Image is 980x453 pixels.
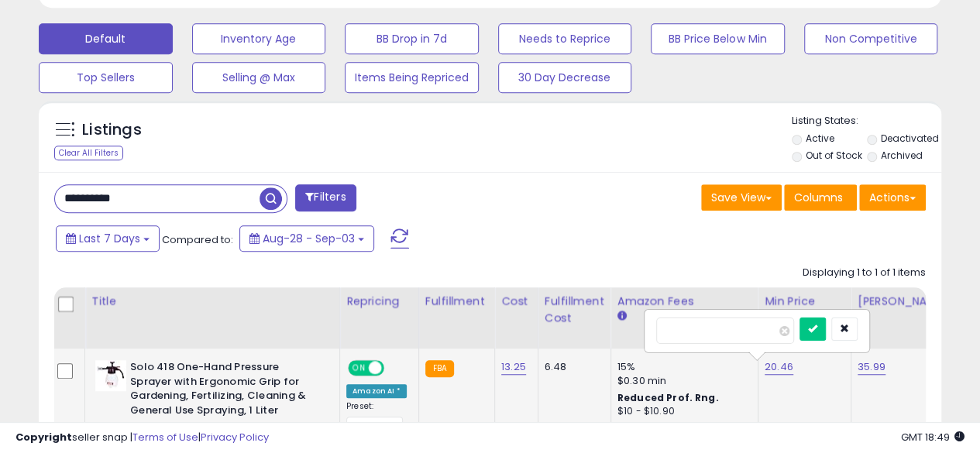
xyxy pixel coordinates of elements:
[345,23,479,54] button: BB Drop in 7d
[192,23,326,54] button: Inventory Age
[263,231,355,246] span: Aug-28 - Sep-03
[498,62,632,93] button: 30 Day Decrease
[617,293,751,310] div: Amazon Fees
[130,360,318,421] b: Solo 418 One-Hand Pressure Sprayer with Ergonomic Grip for Gardening, Fertilizing, Cleaning & Gen...
[858,293,950,310] div: [PERSON_NAME]
[901,430,965,444] span: 2025-09-11 18:49 GMT
[803,266,926,280] div: Displaying 1 to 1 of 1 items
[39,23,173,54] button: Default
[425,293,488,310] div: Fulfillment
[501,293,531,310] div: Cost
[82,119,142,141] h5: Listings
[346,401,407,436] div: Preset:
[54,146,123,160] div: Clear All Filters
[79,231,140,246] span: Last 7 Days
[345,62,479,93] button: Items Being Repriced
[617,374,746,388] div: $0.30 min
[545,293,604,326] div: Fulfillment Cost
[15,431,269,445] div: seller snap | |
[617,310,627,324] small: Amazon Fees.
[39,62,173,93] button: Top Sellers
[498,23,632,54] button: Needs to Reprice
[162,232,233,247] span: Compared to:
[425,360,454,377] small: FBA
[765,359,793,375] a: 20.46
[95,360,126,391] img: 41qhkcSH9JL._SL40_.jpg
[804,23,938,54] button: Non Competitive
[617,360,746,374] div: 15%
[794,190,843,205] span: Columns
[501,359,526,375] a: 13.25
[881,149,923,162] label: Archived
[859,184,926,211] button: Actions
[617,405,746,418] div: $10 - $10.90
[91,293,333,310] div: Title
[382,362,407,375] span: OFF
[858,359,885,375] a: 35.99
[192,62,326,93] button: Selling @ Max
[239,225,374,252] button: Aug-28 - Sep-03
[56,225,160,252] button: Last 7 Days
[346,293,412,310] div: Repricing
[805,132,834,145] label: Active
[346,384,407,398] div: Amazon AI *
[792,114,941,129] p: Listing States:
[805,149,861,162] label: Out of Stock
[201,430,269,444] a: Privacy Policy
[132,430,198,444] a: Terms of Use
[295,184,356,211] button: Filters
[701,184,782,211] button: Save View
[349,362,369,375] span: ON
[545,360,599,374] div: 6.48
[881,132,939,145] label: Deactivated
[15,430,72,444] strong: Copyright
[765,293,844,310] div: Min Price
[617,391,719,404] b: Reduced Prof. Rng.
[651,23,785,54] button: BB Price Below Min
[784,184,857,211] button: Columns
